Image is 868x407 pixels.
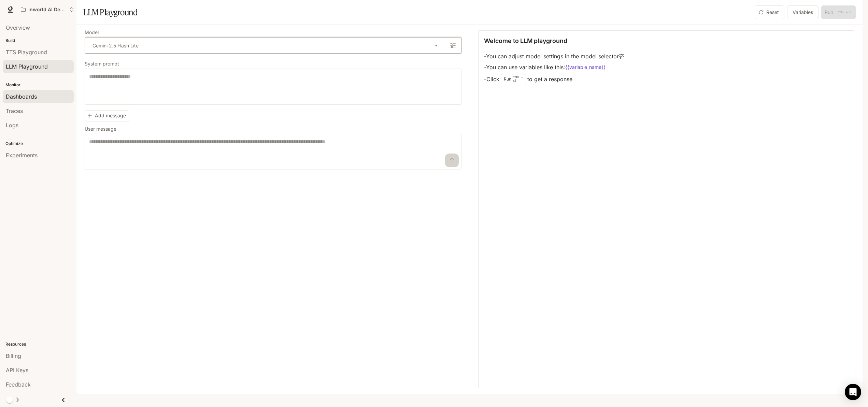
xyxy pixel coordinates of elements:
[18,3,77,16] button: Open workspace menu
[755,5,784,19] button: Reset
[85,110,129,121] button: Add message
[484,62,624,73] li: - You can use variables like this:
[93,42,139,49] p: Gemini 2.5 Flash Lite
[28,7,67,13] p: Inworld AI Demos
[484,36,567,45] p: Welcome to LLM playground
[787,5,819,19] button: Variables
[484,73,624,86] li: - Click to get a response
[85,30,99,35] p: Model
[513,75,523,83] p: ⏎
[845,384,861,400] div: Open Intercom Messenger
[85,61,119,66] p: System prompt
[565,64,606,71] code: {{variable_name}}
[513,75,523,79] p: CTRL +
[501,74,526,84] div: Run
[484,51,624,62] li: - You can adjust model settings in the model selector
[83,5,138,19] h1: LLM Playground
[85,38,445,53] div: Gemini 2.5 Flash Lite
[85,127,116,131] p: User message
